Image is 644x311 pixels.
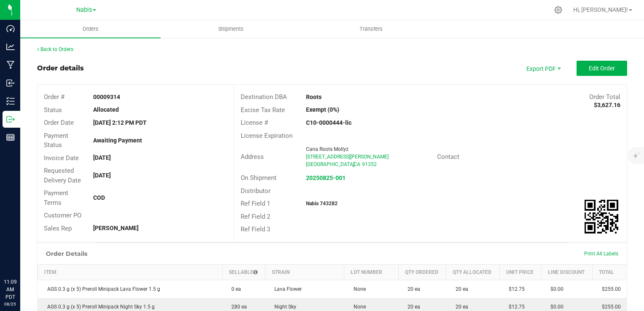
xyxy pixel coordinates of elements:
[161,20,301,38] a: Shipments
[451,286,468,292] span: 20 ea
[44,106,62,114] span: Status
[362,161,377,167] span: 91352
[598,286,621,292] span: $255.00
[546,286,563,292] span: $0.00
[93,106,119,113] strong: Allocated
[349,286,366,292] span: None
[93,194,105,201] strong: COD
[6,115,15,123] inline-svg: Outbound
[6,97,15,105] inline-svg: Inventory
[349,304,366,310] span: None
[573,6,628,13] span: Hi, [PERSON_NAME]!
[44,93,64,101] span: Order #
[44,189,68,206] span: Payment Terms
[44,132,68,149] span: Payment Status
[270,304,296,310] span: Night Sky
[499,264,541,280] th: Unit Price
[71,25,110,33] span: Orders
[241,213,270,220] span: Ref Field 2
[446,264,500,280] th: Qty Allocated
[241,93,287,101] span: Destination DBA
[25,242,35,252] iframe: Resource center unread badge
[241,225,270,233] span: Ref Field 3
[43,304,155,310] span: AGS 0.3 g (x 5) Preroll Minipack Night Sky 1.5 g
[585,200,618,233] img: Scan me!
[348,25,394,33] span: Transfers
[306,174,346,181] a: 20250825-001
[44,119,74,126] span: Order Date
[577,61,627,76] button: Edit Order
[589,93,620,101] span: Order Total
[241,200,270,207] span: Ref Field 1
[306,154,389,160] span: [STREET_ADDRESS][PERSON_NAME]
[222,264,265,280] th: Sellable
[437,153,459,161] span: Contact
[241,106,285,114] span: Excise Tax Rate
[46,250,87,257] h1: Order Details
[6,24,15,33] inline-svg: Dashboard
[354,161,360,167] span: CA
[306,161,354,167] span: [GEOGRAPHIC_DATA]
[594,102,620,108] strong: $3,627.16
[6,43,15,51] inline-svg: Analytics
[44,154,79,162] span: Invoice Date
[265,264,344,280] th: Strain
[553,6,563,14] div: Manage settings
[593,264,627,280] th: Total
[584,251,618,257] span: Print All Labels
[301,20,441,38] a: Transfers
[598,304,621,310] span: $255.00
[20,20,161,38] a: Orders
[241,132,292,139] span: License Expiration
[306,201,338,206] strong: Nabis 743282
[270,286,302,292] span: Lava Flower
[4,301,16,307] p: 08/25
[344,264,399,280] th: Lot Number
[44,225,72,232] span: Sales Rep
[504,304,525,310] span: $12.75
[541,264,593,280] th: Line Discount
[353,161,354,167] span: ,
[6,61,15,69] inline-svg: Manufacturing
[6,133,15,142] inline-svg: Reports
[38,264,223,280] th: Item
[241,174,276,182] span: On Shipment
[43,286,160,292] span: AGS 0.3 g (x 5) Preroll Minipack Lava Flower 1.5 g
[403,304,420,310] span: 20 ea
[241,187,271,195] span: Distributor
[93,154,111,161] strong: [DATE]
[589,65,615,72] span: Edit Order
[93,172,111,179] strong: [DATE]
[403,286,420,292] span: 20 ea
[306,106,339,113] strong: Exempt (0%)
[306,94,322,100] strong: Roots
[93,137,142,144] strong: Awaiting Payment
[93,94,120,100] strong: 00009314
[44,167,81,184] span: Requested Delivery Date
[241,119,268,126] span: License #
[306,119,352,126] strong: C10-0000444-lic
[37,63,84,73] div: Order details
[227,304,247,310] span: 280 ea
[207,25,255,33] span: Shipments
[546,304,563,310] span: $0.00
[44,212,81,219] span: Customer PO
[451,304,468,310] span: 20 ea
[4,278,16,301] p: 11:09 AM PDT
[76,6,92,13] span: Nabis
[227,286,241,292] span: 0 ea
[585,200,618,233] qrcode: 00009314
[306,146,349,152] span: Cana Roots Mollyz
[93,119,147,126] strong: [DATE] 2:12 PM PDT
[398,264,446,280] th: Qty Ordered
[37,46,73,52] a: Back to Orders
[518,61,568,76] li: Export PDF
[93,225,139,231] strong: [PERSON_NAME]
[6,79,15,87] inline-svg: Inbound
[8,244,34,269] iframe: Resource center
[241,153,264,161] span: Address
[504,286,525,292] span: $12.75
